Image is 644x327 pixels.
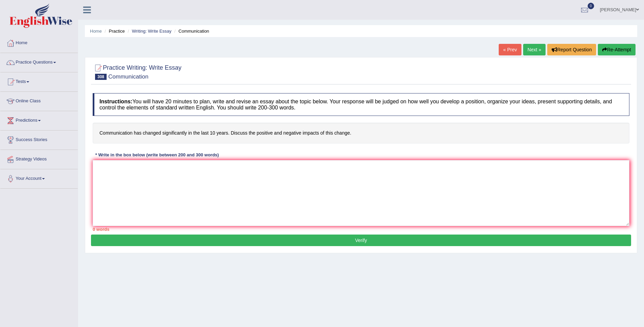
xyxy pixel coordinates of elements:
[103,28,125,34] li: Practice
[99,99,132,104] b: Instructions:
[0,150,78,167] a: Strategy Videos
[0,72,78,89] a: Tests
[0,34,78,51] a: Home
[132,29,171,34] a: Writing: Write Essay
[93,63,181,80] h2: Practice Writing: Write Essay
[588,3,594,9] span: 0
[93,226,629,233] div: 0 words
[95,74,107,80] span: 308
[0,53,78,70] a: Practice Questions
[598,44,636,55] button: Re-Attempt
[93,93,629,116] h4: You will have 20 minutes to plan, write and revise an essay about the topic below. Your response ...
[173,28,209,34] li: Communication
[0,111,78,128] a: Predictions
[91,235,631,246] button: Verify
[523,44,546,55] a: Next »
[108,73,148,80] small: Communication
[0,169,78,186] a: Your Account
[90,29,102,34] a: Home
[0,131,78,148] a: Success Stories
[93,123,629,143] h4: Communication has changed significantly in the last 10 years. Discuss the positive and negative i...
[547,44,596,55] button: Report Question
[93,152,221,158] div: * Write in the box below (write between 200 and 300 words)
[499,44,521,55] a: « Prev
[0,92,78,109] a: Online Class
